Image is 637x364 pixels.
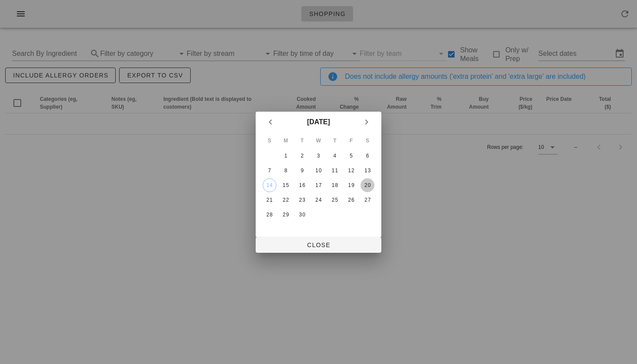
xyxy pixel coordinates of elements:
button: 19 [344,178,358,192]
button: Close [256,237,381,253]
div: 23 [295,197,309,203]
th: F [344,133,359,148]
button: 2 [295,149,309,163]
div: 10 [312,168,325,174]
div: 19 [344,182,358,188]
div: 27 [361,197,374,203]
button: 22 [279,193,293,207]
button: 27 [361,193,374,207]
div: 25 [328,197,342,203]
button: 14 [263,178,276,192]
button: 26 [344,193,358,207]
button: 30 [295,208,309,222]
div: 8 [279,168,293,174]
div: 21 [263,197,276,203]
div: 12 [344,168,358,174]
button: Next month [359,114,374,130]
div: 24 [312,197,325,203]
div: 18 [328,182,342,188]
span: Close [263,242,374,248]
div: 2 [295,153,309,159]
button: 13 [361,164,374,177]
div: 1 [279,153,293,159]
div: 22 [279,197,293,203]
div: 5 [344,153,358,159]
div: 6 [361,153,374,159]
button: 28 [263,208,276,222]
button: 24 [312,193,325,207]
button: 20 [361,178,374,192]
div: 7 [263,168,276,174]
button: 17 [312,178,325,192]
div: 3 [312,153,325,159]
div: 30 [295,212,309,218]
div: 14 [263,182,276,188]
th: M [278,133,294,148]
th: S [360,133,375,148]
button: 3 [312,149,325,163]
div: 26 [344,197,358,203]
button: 7 [263,164,276,177]
div: 11 [328,168,342,174]
button: 16 [295,178,309,192]
button: [DATE] [303,113,333,131]
button: 11 [328,164,342,177]
div: 9 [295,168,309,174]
th: W [311,133,326,148]
div: 28 [263,212,276,218]
th: T [294,133,310,148]
button: 18 [328,178,342,192]
button: 6 [361,149,374,163]
button: 25 [328,193,342,207]
button: 10 [312,164,325,177]
th: T [327,133,343,148]
button: Previous month [263,114,278,130]
button: 23 [295,193,309,207]
button: 15 [279,178,293,192]
button: 5 [344,149,358,163]
div: 17 [312,182,325,188]
th: S [262,133,277,148]
button: 29 [279,208,293,222]
button: 21 [263,193,276,207]
button: 12 [344,164,358,177]
button: 4 [328,149,342,163]
div: 4 [328,153,342,159]
div: 20 [361,182,374,188]
div: 16 [295,182,309,188]
div: 15 [279,182,293,188]
button: 1 [279,149,293,163]
button: 9 [295,164,309,177]
button: 8 [279,164,293,177]
div: 29 [279,212,293,218]
div: 13 [361,168,374,174]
